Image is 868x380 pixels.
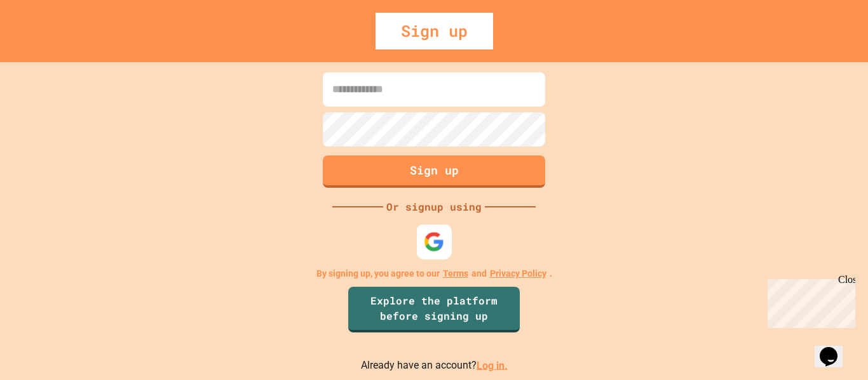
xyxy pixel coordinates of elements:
p: By signing up, you agree to our and . [316,267,552,280]
iframe: chat widget [815,329,855,367]
button: Sign up [323,155,545,188]
a: Explore the platform before signing up [348,287,520,332]
iframe: chat widget [763,274,855,328]
div: Sign up [376,13,493,49]
a: Terms [443,267,468,280]
img: google-icon.svg [424,231,445,252]
a: Log in. [477,359,508,371]
p: Already have an account? [361,358,508,374]
div: Or signup using [383,199,485,214]
a: Privacy Policy [490,267,546,280]
div: Chat with us now!Close [5,5,88,81]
